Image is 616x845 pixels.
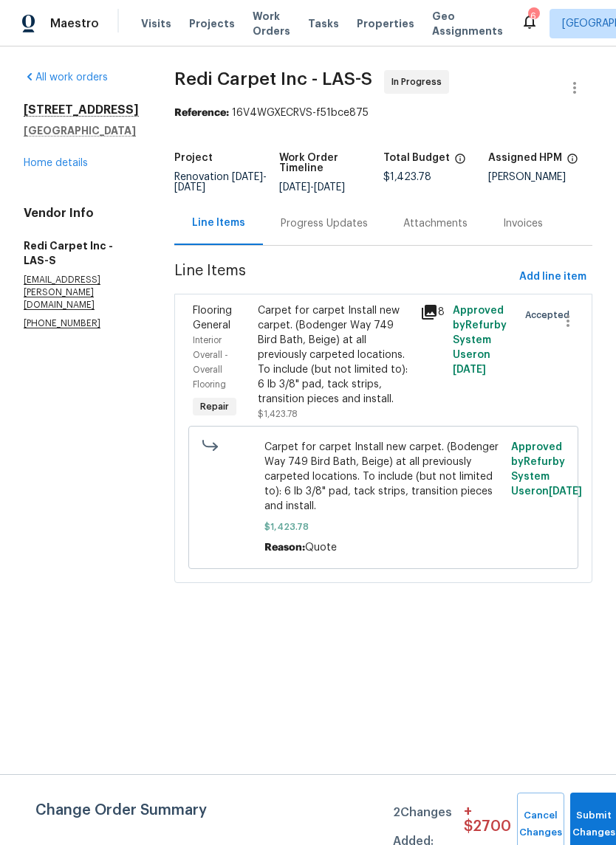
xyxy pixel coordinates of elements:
span: Visits [141,16,171,31]
span: $1,423.78 [383,172,431,182]
div: Carpet for carpet Install new carpet. (Bodenger Way 749 Bird Bath, Beige) at all previously carpe... [258,303,411,407]
span: [DATE] [174,182,205,193]
span: Reason: [264,542,305,553]
span: - [279,182,345,193]
span: Line Items [174,263,513,291]
h5: Total Budget [383,153,450,163]
div: Invoices [503,216,543,231]
span: Work Orders [253,9,290,38]
span: Redi Carpet Inc - LAS-S [174,70,372,88]
span: Geo Assignments [432,9,503,38]
span: [DATE] [232,172,263,182]
h5: Project [174,153,213,163]
div: 8 [420,303,444,321]
h5: Work Order Timeline [279,153,384,173]
span: [DATE] [549,486,582,497]
h5: Redi Carpet Inc - LAS-S [24,238,139,268]
span: - [174,172,267,193]
b: Reference: [174,108,229,118]
span: Projects [189,16,235,31]
span: Repair [194,399,235,414]
span: The total cost of line items that have been proposed by Opendoor. This sum includes line items th... [454,153,466,172]
span: The hpm assigned to this work order. [567,153,578,172]
span: Renovation [174,172,267,193]
div: 6 [528,9,538,24]
span: In Progress [391,75,448,89]
span: Tasks [308,18,339,29]
span: $1,423.78 [258,410,298,418]
a: All work orders [24,72,108,83]
span: Interior Overall - Overall Flooring [193,336,228,389]
span: Accepted [525,308,575,323]
div: Line Items [192,215,245,230]
span: [DATE] [314,182,345,193]
span: Maestro [50,16,99,31]
div: Attachments [403,216,468,231]
h4: Vendor Info [24,206,139,221]
span: Carpet for carpet Install new carpet. (Bodenger Way 749 Bird Bath, Beige) at all previously carpe... [264,440,503,514]
button: Add line item [513,263,592,291]
span: $1,423.78 [264,520,503,534]
span: Quote [305,542,337,553]
div: Progress Updates [281,216,368,231]
div: [PERSON_NAME] [488,172,593,182]
span: Flooring General [193,306,232,331]
h5: Assigned HPM [488,153,562,163]
span: Add line item [519,268,586,286]
a: Home details [24,158,88,168]
div: 16V4WGXECRVS-f51bce875 [174,106,592,120]
span: [DATE] [279,182,310,193]
span: Approved by Refurby System User on [511,442,582,497]
span: [DATE] [453,365,486,375]
span: Properties [357,16,414,31]
span: Approved by Refurby System User on [453,306,507,375]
